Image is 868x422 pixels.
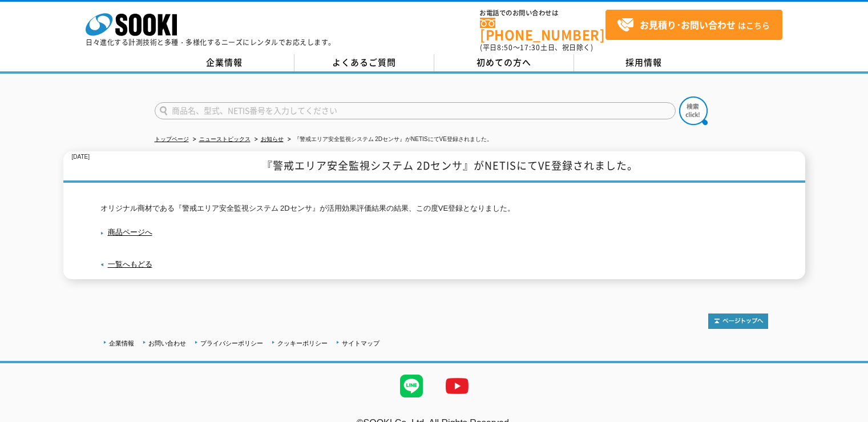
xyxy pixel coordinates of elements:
[480,10,605,17] span: お電話でのお問い合わせは
[100,228,152,236] a: 商品ページへ
[342,340,380,347] a: サイトマップ
[72,151,90,163] p: [DATE]
[497,42,513,53] span: 8:50
[434,54,574,71] a: 初めての方へ
[155,54,294,71] a: 企業情報
[708,314,768,329] img: トップページへ
[480,42,593,53] span: (平日 ～ 土日、祝日除く)
[148,340,186,347] a: お問い合わせ
[200,340,263,347] a: プライバシーポリシー
[520,42,540,53] span: 17:30
[63,151,805,183] h1: 『警戒エリア安全監視システム 2Dセンサ』がNETISにてVE登録されました。
[261,136,284,142] a: お知らせ
[155,102,676,119] input: 商品名、型式、NETIS番号を入力してください
[605,10,782,40] a: お見積り･お問い合わせはこちら
[108,260,152,268] a: 一覧へもどる
[617,17,770,34] span: はこちら
[574,54,714,71] a: 採用情報
[277,340,328,347] a: クッキーポリシー
[679,97,708,125] img: btn_search.png
[434,363,480,409] img: YouTube
[294,54,434,71] a: よくあるご質問
[477,56,531,69] span: 初めての方へ
[86,39,336,46] p: 日々進化する計測技術と多種・多様化するニーズにレンタルでお応えします。
[285,134,492,146] li: 『警戒エリア安全監視システム 2Dセンサ』がNETISにてVE登録されました。
[640,18,736,31] strong: お見積り･お問い合わせ
[199,136,251,142] a: ニューストピックス
[389,363,434,409] img: LINE
[100,203,768,215] p: オリジナル商材である『警戒エリア安全監視システム 2Dセンサ』が活用効果評価結果の結果、この度VE登録となりました。
[480,18,605,41] a: [PHONE_NUMBER]
[155,136,189,142] a: トップページ
[109,340,134,347] a: 企業情報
